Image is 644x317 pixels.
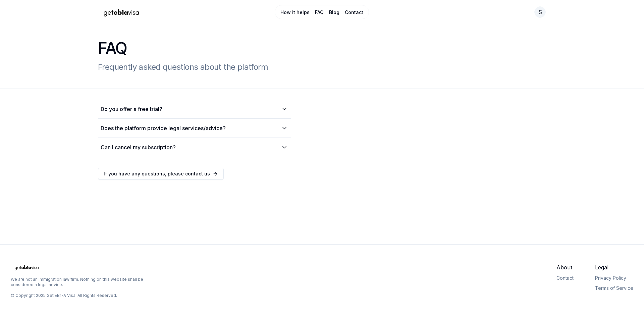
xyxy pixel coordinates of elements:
[11,263,166,271] a: Home Page
[329,9,339,16] a: Blog
[104,170,210,177] span: If you have any questions, please contact us
[98,40,546,56] h1: FAQ
[101,124,288,132] summary: Does the platform provide legal services/advice?
[101,105,162,113] h2: Do you offer a free trial?
[11,263,43,271] img: geteb1avisa logo
[595,285,633,291] a: Terms of Service
[275,5,369,19] nav: Main
[98,168,224,180] a: If you have any questions, please contact us
[11,277,166,287] p: We are not an immigration law firm. Nothing on this website shall be considered a legal advice.
[11,293,117,298] p: © Copyright 2025 Get EB1-A Visa. All Rights Reserved.
[315,9,324,16] a: FAQ
[595,263,633,271] span: Legal
[556,263,574,271] span: About
[556,275,574,281] a: Contact
[280,9,310,16] a: How it helps
[534,6,546,18] button: Open your profile menu
[101,105,288,113] summary: Do you offer a free trial?
[595,275,626,281] a: Privacy Policy
[98,62,546,72] h2: Frequently asked questions about the platform
[101,143,288,151] summary: Can I cancel my subscription?
[345,9,363,16] a: Contact
[538,8,542,16] span: s
[101,124,226,132] h2: Does the platform provide legal services/advice?
[101,143,176,151] h2: Can I cancel my subscription?
[98,6,145,18] img: geteb1avisa logo
[98,6,247,18] a: Home Page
